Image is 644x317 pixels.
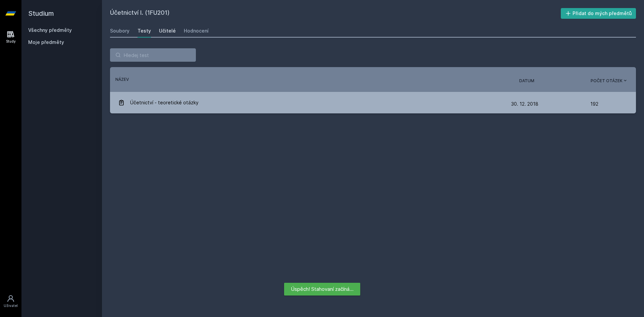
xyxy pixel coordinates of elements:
[159,24,176,38] a: Učitelé
[591,78,628,84] button: Počet otázek
[511,101,538,107] span: 30. 12. 2018
[115,76,129,83] button: Název
[519,78,534,84] button: Datum
[1,291,20,312] a: Uživatel
[591,78,623,84] span: Počet otázek
[561,8,636,19] button: Přidat do mých předmětů
[28,39,64,46] span: Moje předměty
[138,28,151,34] div: Testy
[184,28,209,34] div: Hodnocení
[4,303,18,308] div: Uživatel
[110,92,636,113] a: Účetnictví - teoretické otázky 30. 12. 2018 192
[284,283,360,296] div: Úspěch! Stahovaní začíná…
[1,27,20,47] a: Study
[28,27,72,33] a: Všechny předměty
[130,96,199,109] span: Účetnictví - teoretické otázky
[590,97,598,111] span: 192
[110,24,129,38] a: Soubory
[110,48,196,62] input: Hledej test
[138,24,151,38] a: Testy
[6,39,16,44] div: Study
[110,28,129,34] div: Soubory
[110,8,561,19] h2: Účetnictví I. (1FU201)
[159,28,176,34] div: Učitelé
[184,24,209,38] a: Hodnocení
